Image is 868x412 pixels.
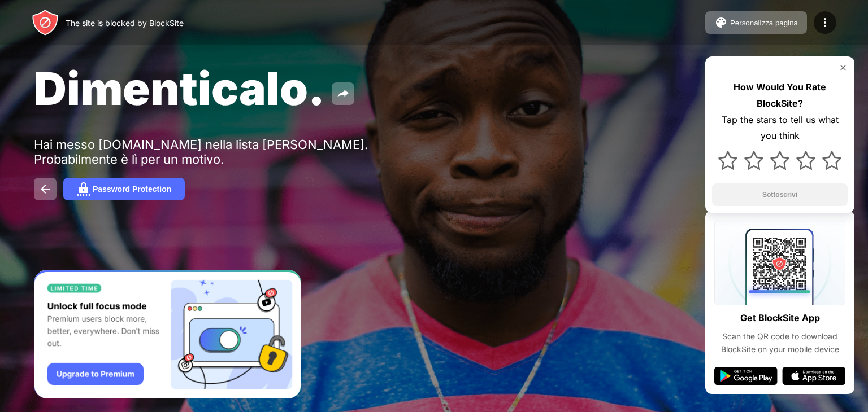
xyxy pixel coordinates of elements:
div: Hai messo [DOMAIN_NAME] nella lista [PERSON_NAME]. Probabilmente è lì per un motivo. [34,137,383,166]
button: Personalizza pagina [705,11,807,34]
span: Dimenticalo. [34,61,325,116]
img: star.svg [822,151,841,170]
img: qrcode.svg [714,220,845,305]
div: Scan the QR code to download BlockSite on your mobile device [714,330,845,356]
iframe: Banner [34,270,301,399]
img: app-store.svg [782,367,845,385]
img: menu-icon.svg [818,16,832,29]
img: star.svg [770,151,789,170]
img: star.svg [718,151,737,170]
img: header-logo.svg [32,9,59,36]
div: Tap the stars to tell us what you think [712,112,848,144]
img: rate-us-close.svg [839,63,848,72]
img: google-play.svg [714,367,778,385]
img: back.svg [38,182,52,196]
img: star.svg [796,151,815,170]
img: share.svg [336,87,350,100]
div: How Would You Rate BlockSite? [712,79,848,112]
div: Get BlockSite App [740,310,820,326]
img: password.svg [77,182,90,196]
img: star.svg [744,151,763,170]
button: Password Protection [63,178,185,200]
div: The site is blocked by BlockSite [66,18,184,28]
div: Personalizza pagina [730,19,798,27]
button: Sottoscrivi [712,183,848,206]
img: pallet.svg [714,16,728,29]
div: Password Protection [93,185,171,194]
